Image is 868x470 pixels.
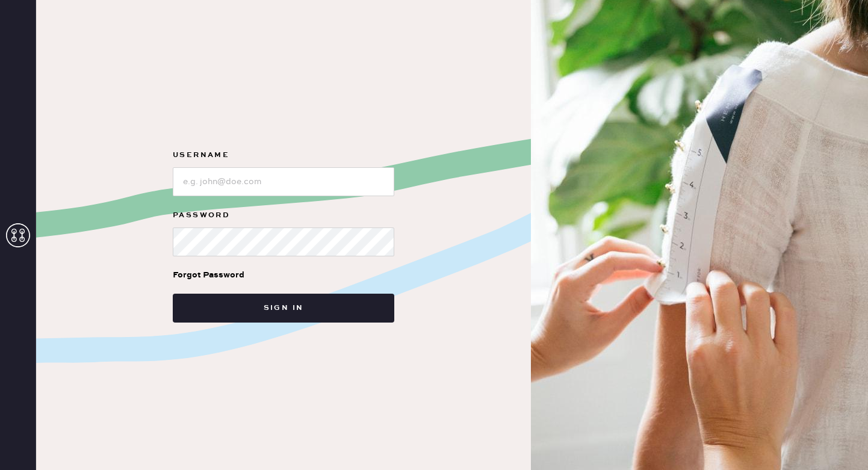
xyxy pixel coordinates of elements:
[173,294,394,323] button: Sign in
[173,167,394,196] input: e.g. john@doe.com
[173,208,394,223] label: Password
[173,268,244,282] div: Forgot Password
[173,256,244,294] a: Forgot Password
[173,148,394,162] label: Username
